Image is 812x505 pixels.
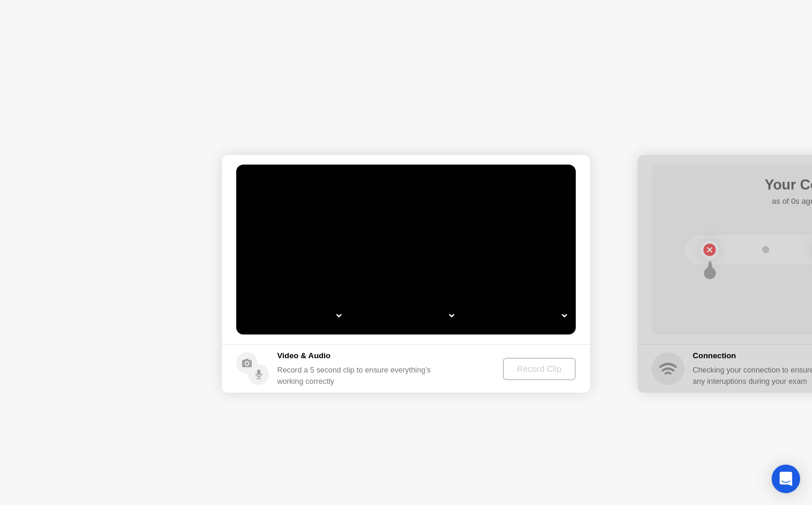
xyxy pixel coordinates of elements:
[503,358,576,380] button: Record Clip
[355,304,456,327] select: Available speakers
[468,304,569,327] select: Available microphones
[507,364,571,374] div: Record Clip
[277,364,436,387] div: Record a 5 second clip to ensure everything’s working correctly
[242,304,344,327] select: Available cameras
[277,350,436,362] h5: Video & Audio
[772,465,800,493] div: Open Intercom Messenger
